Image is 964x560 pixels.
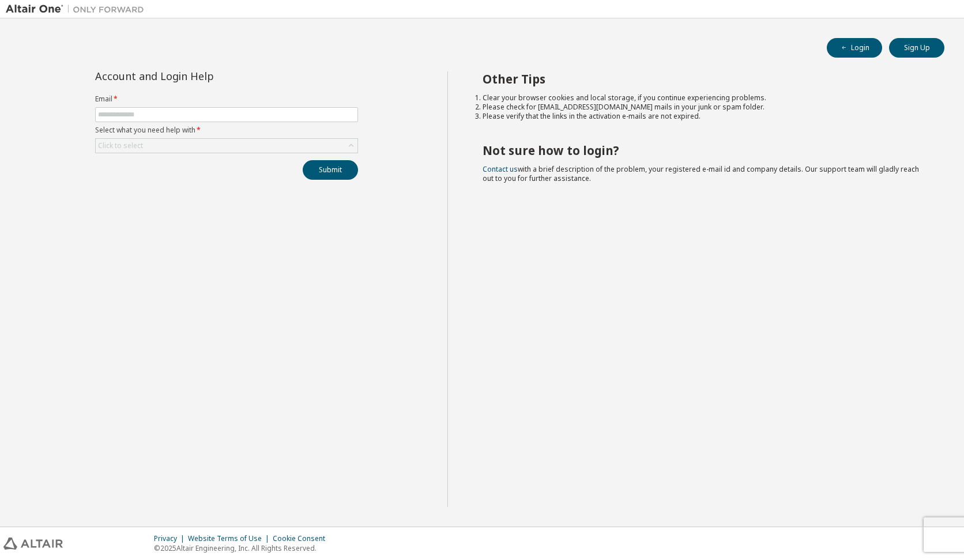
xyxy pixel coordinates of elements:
[98,141,143,150] div: Click to select
[483,112,924,121] li: Please verify that the links in the activation e-mails are not expired.
[95,71,306,81] div: Account and Login Help
[483,93,924,103] li: Clear your browser cookies and local storage, if you continue experiencing problems.
[6,3,150,15] img: Altair One
[95,94,358,104] label: Email
[154,543,332,553] p: © 2025 Altair Engineering, Inc. All Rights Reserved.
[483,164,919,183] span: with a brief description of the problem, your registered e-mail id and company details. Our suppo...
[188,534,273,543] div: Website Terms of Use
[889,38,944,58] button: Sign Up
[827,38,882,58] button: Login
[273,534,332,543] div: Cookie Consent
[3,538,63,550] img: altair_logo.svg
[303,160,358,180] button: Submit
[483,164,518,174] a: Contact us
[483,103,924,112] li: Please check for [EMAIL_ADDRESS][DOMAIN_NAME] mails in your junk or spam folder.
[483,143,924,158] h2: Not sure how to login?
[95,126,358,135] label: Select what you need help with
[483,71,924,86] h2: Other Tips
[96,139,357,153] div: Click to select
[154,534,188,543] div: Privacy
